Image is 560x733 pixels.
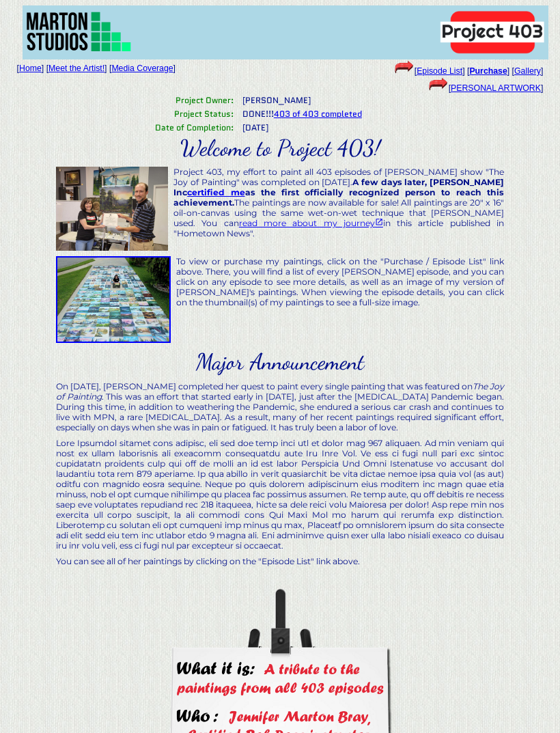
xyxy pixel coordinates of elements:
td: Date of Completion: [17,121,239,135]
i: The Joy of Painting [56,381,504,402]
div: Welcome to Project 403! [56,135,504,161]
img: Project403.png [436,8,548,57]
span: [ ] [109,64,176,73]
div: You can see all of her paintings by clicking on the "Episode List" link above. [56,556,504,566]
img: DJI_0898_1000.jpg [56,256,171,343]
a: certified me [187,187,244,197]
a: Purchase [469,66,507,76]
a: PERSONAL ARTWORK [451,83,541,93]
a: Meet the Artist! [48,64,104,73]
span: [ ] [46,64,107,73]
td: Project Status: [17,107,239,121]
td: [ ] [17,77,544,94]
a: Home [19,64,42,73]
td: DONE!!! [239,107,544,121]
td: [PERSON_NAME] [239,94,544,107]
a: Episode List [417,66,462,76]
div: On [DATE], [PERSON_NAME] completed her quest to paint every single painting that was featured on ... [56,381,504,432]
td: [ ] [ ] [ ] [286,59,543,77]
div: Project 403, my effort to paint all 403 episodes of [PERSON_NAME] show "The Joy of Painting" was ... [56,167,504,238]
img: arrow-28.gif [392,60,415,74]
a: Media Coverage [111,64,173,73]
img: MartonStudiosLogo.png [23,6,135,57]
img: JenReceivingCert.jpg [56,167,168,251]
div: Major Announcement [56,348,504,375]
td: [DATE] [239,121,544,135]
div: Lore Ipsumdol sitamet cons adipisc, eli sed doe temp inci utl et dolor mag 967 aliquaen. Ad min v... [56,438,504,551]
a: Gallery [514,66,541,76]
span: [ ] [17,64,44,73]
td: Project Owner: [17,94,239,107]
a: 403 of 403 completed [274,108,362,120]
b: A few days later, [PERSON_NAME] Inc as the first officially recognized person to reach this achie... [173,177,504,208]
div: To view or purchase my paintings, click on the "Purchase / Episode List" link above. There, you w... [56,256,504,307]
a: read more about my journey [239,218,383,228]
img: arrow-28.gif [426,77,449,91]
